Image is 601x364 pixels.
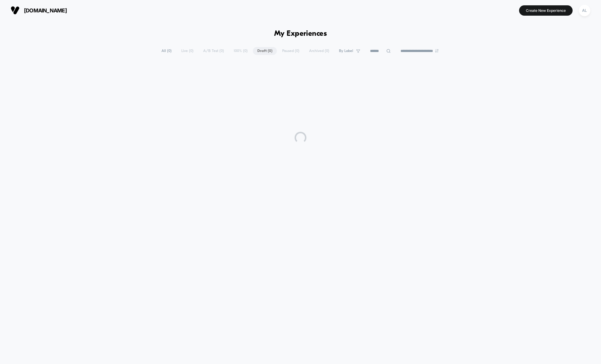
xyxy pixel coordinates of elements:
span: All ( 0 ) [157,47,176,55]
button: Create New Experience [519,5,573,16]
div: AL [579,5,590,16]
button: [DOMAIN_NAME] [9,6,69,15]
span: By Label [339,49,353,53]
button: AL [577,4,592,17]
h1: My Experiences [274,30,327,38]
img: Visually logo [11,6,20,15]
span: [DOMAIN_NAME] [24,7,67,14]
img: end [435,49,439,53]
